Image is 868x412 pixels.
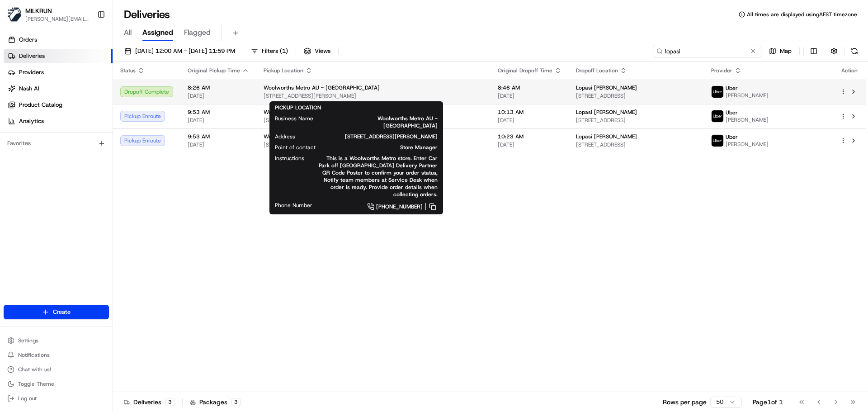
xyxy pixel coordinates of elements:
[726,109,738,116] span: Uber
[188,109,249,116] span: 9:53 AM
[576,92,697,99] span: [STREET_ADDRESS]
[498,141,561,148] span: [DATE]
[4,49,113,63] a: Deliveries
[188,92,249,99] span: [DATE]
[264,84,380,91] span: Woolworths Metro AU - [GEOGRAPHIC_DATA]
[124,27,132,38] span: All
[726,141,769,148] span: [PERSON_NAME]
[247,45,292,57] button: Filters(1)
[4,33,113,47] a: Orders
[4,392,109,405] button: Log out
[19,117,44,125] span: Analytics
[188,67,240,74] span: Original Pickup Time
[4,65,113,80] a: Providers
[19,85,39,93] span: Nash AI
[18,395,37,402] span: Log out
[184,27,211,38] span: Flagged
[188,133,249,140] span: 9:53 AM
[264,67,303,74] span: Pickup Location
[4,98,113,112] a: Product Catalog
[576,141,697,148] span: [STREET_ADDRESS]
[18,351,50,359] span: Notifications
[765,45,796,57] button: Map
[264,133,350,140] span: Woolworths [GEOGRAPHIC_DATA]
[4,4,94,25] button: MILKRUNMILKRUN[PERSON_NAME][EMAIL_ADDRESS][DOMAIN_NAME]
[576,133,637,140] span: Lopasi [PERSON_NAME]
[848,45,861,57] button: Refresh
[327,202,438,212] a: [PHONE_NUMBER]
[576,67,618,74] span: Dropoff Location
[25,15,90,23] button: [PERSON_NAME][EMAIL_ADDRESS][DOMAIN_NAME]
[275,104,321,111] span: PICKUP LOCATION
[653,45,761,57] input: Type to search
[576,84,637,91] span: Lopasi [PERSON_NAME]
[712,86,723,98] img: uber-new-logo.jpeg
[19,36,37,44] span: Orders
[188,117,249,124] span: [DATE]
[19,52,45,60] span: Deliveries
[726,116,769,123] span: [PERSON_NAME]
[19,101,62,109] span: Product Catalog
[7,7,22,22] img: MILKRUN
[712,110,723,122] img: uber-new-logo.jpeg
[498,84,561,91] span: 8:46 AM
[4,363,109,376] button: Chat with us!
[124,398,175,407] div: Deliveries
[319,155,438,198] span: This is a Woolworths Metro store. Enter Car Park off [GEOGRAPHIC_DATA] Delivery Partner QR Code P...
[726,133,738,141] span: Uber
[498,133,561,140] span: 10:23 AM
[330,144,438,151] span: Store Manager
[4,305,109,319] button: Create
[142,27,173,38] span: Assigned
[275,202,312,209] span: Phone Number
[300,45,335,57] button: Views
[135,47,235,55] span: [DATE] 12:00 AM - [DATE] 11:59 PM
[498,109,561,116] span: 10:13 AM
[780,47,792,55] span: Map
[120,45,239,57] button: [DATE] 12:00 AM - [DATE] 11:59 PM
[712,135,723,147] img: uber-new-logo.jpeg
[275,144,316,151] span: Point of contact
[231,398,241,406] div: 3
[280,47,288,55] span: ( 1 )
[264,141,483,148] span: [STREET_ADDRESS][PERSON_NAME]
[262,47,288,55] span: Filters
[120,67,136,74] span: Status
[576,109,637,116] span: Lopasi [PERSON_NAME]
[4,334,109,347] button: Settings
[753,398,783,407] div: Page 1 of 1
[498,92,561,99] span: [DATE]
[4,349,109,361] button: Notifications
[264,92,483,99] span: [STREET_ADDRESS][PERSON_NAME]
[25,6,52,15] button: MILKRUN
[18,366,51,373] span: Chat with us!
[275,133,295,140] span: Address
[726,92,769,99] span: [PERSON_NAME]
[726,85,738,92] span: Uber
[18,380,54,388] span: Toggle Theme
[53,308,71,316] span: Create
[124,7,170,22] h1: Deliveries
[4,378,109,390] button: Toggle Theme
[576,117,697,124] span: [STREET_ADDRESS]
[18,337,38,344] span: Settings
[264,109,380,116] span: Woolworths Metro AU - [GEOGRAPHIC_DATA]
[498,67,552,74] span: Original Dropoff Time
[275,155,304,162] span: Instructions
[498,117,561,124] span: [DATE]
[188,84,249,91] span: 8:26 AM
[747,11,857,18] span: All times are displayed using AEST timezone
[275,115,313,122] span: Business Name
[188,141,249,148] span: [DATE]
[315,47,330,55] span: Views
[328,115,438,129] span: Woolworths Metro AU - [GEOGRAPHIC_DATA]
[4,81,113,96] a: Nash AI
[840,67,859,74] div: Action
[165,398,175,406] div: 3
[376,203,423,210] span: [PHONE_NUMBER]
[264,117,483,124] span: [STREET_ADDRESS][PERSON_NAME]
[190,398,241,407] div: Packages
[4,114,113,128] a: Analytics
